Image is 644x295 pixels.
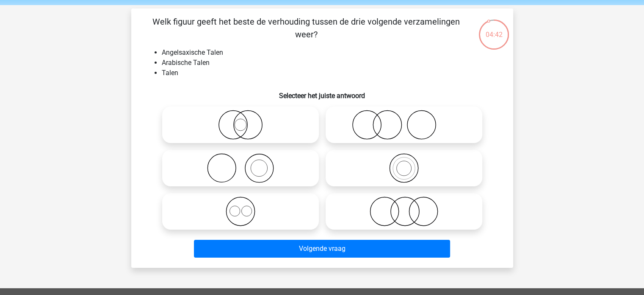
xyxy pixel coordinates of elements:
li: Talen [162,68,500,78]
li: Arabische Talen [162,58,500,68]
button: Volgende vraag [194,240,450,258]
li: Angelsaxische Talen [162,48,500,58]
div: 04:42 [478,19,510,40]
p: Welk figuur geeft het beste de verhouding tussen de drie volgende verzamelingen weer? [145,15,468,41]
h6: Selecteer het juiste antwoord [145,85,500,100]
